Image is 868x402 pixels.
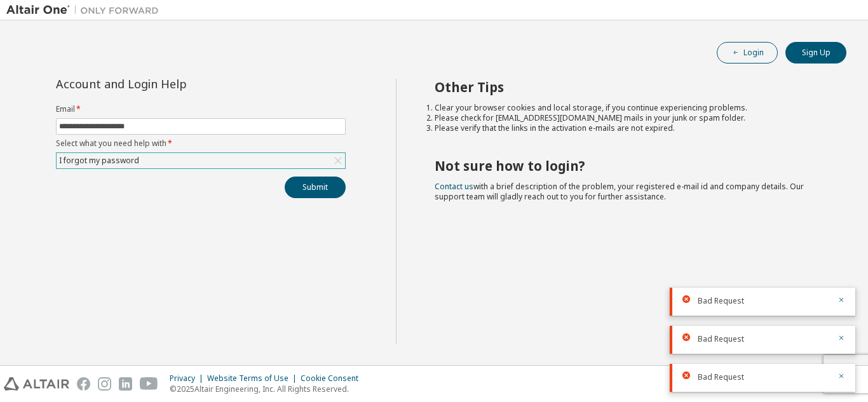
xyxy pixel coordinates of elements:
button: Submit [285,177,346,198]
li: Please verify that the links in the activation e-mails are not expired. [435,123,824,133]
div: Privacy [170,373,207,384]
img: youtube.svg [140,377,158,391]
div: I forgot my password [57,153,345,168]
li: Please check for [EMAIL_ADDRESS][DOMAIN_NAME] mails in your junk or spam folder. [435,113,824,123]
div: Website Terms of Use [207,373,301,384]
h2: Other Tips [435,79,824,95]
label: Email [56,104,346,114]
img: altair_logo.svg [4,377,69,391]
span: with a brief description of the problem, your registered e-mail id and company details. Our suppo... [435,181,804,202]
img: instagram.svg [98,377,111,391]
div: Account and Login Help [56,79,288,89]
li: Clear your browser cookies and local storage, if you continue experiencing problems. [435,103,824,113]
img: Altair One [6,4,165,17]
label: Select what you need help with [56,138,346,149]
h2: Not sure how to login? [435,157,824,174]
span: Bad Request [698,334,744,344]
div: Cookie Consent [301,373,366,384]
p: © 2025 Altair Engineering, Inc. All Rights Reserved. [170,384,366,394]
button: Login [717,42,778,64]
a: Contact us [435,181,473,192]
div: I forgot my password [57,154,141,168]
span: Bad Request [698,296,744,306]
img: linkedin.svg [119,377,132,391]
span: Bad Request [698,372,744,382]
button: Sign Up [785,42,846,64]
img: facebook.svg [77,377,90,391]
